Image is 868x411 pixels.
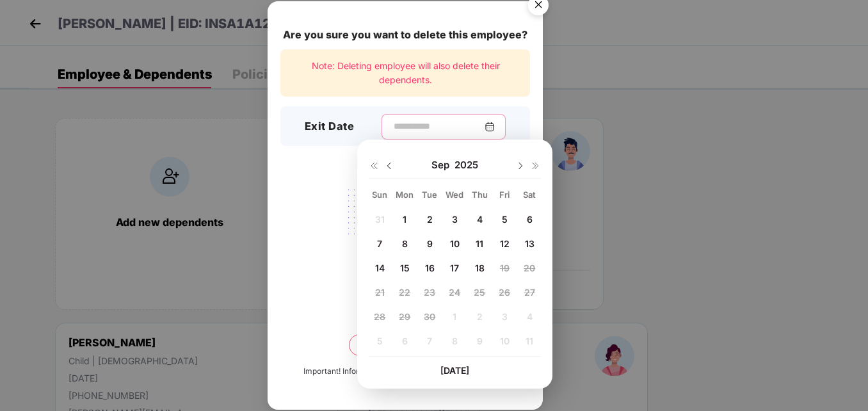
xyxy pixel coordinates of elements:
span: Sep [431,159,454,172]
span: 2025 [454,159,478,172]
h3: Exit Date [305,118,355,135]
div: Sat [518,189,541,200]
img: svg+xml;base64,PHN2ZyB4bWxucz0iaHR0cDovL3d3dy53My5vcmcvMjAwMC9zdmciIHdpZHRoPSIxNiIgaGVpZ2h0PSIxNi... [369,161,379,171]
span: 4 [477,214,483,225]
span: 1 [403,214,406,225]
span: 3 [452,214,458,225]
div: Important! Information once deleted, can’t be recovered. [303,366,507,378]
span: 16 [425,262,435,273]
span: 2 [427,214,433,225]
div: Wed [444,189,466,200]
span: 5 [502,214,508,225]
span: 7 [377,238,382,249]
img: svg+xml;base64,PHN2ZyBpZD0iRHJvcGRvd24tMzJ4MzIiIHhtbG5zPSJodHRwOi8vd3d3LnczLm9yZy8yMDAwL3N2ZyIgd2... [515,161,526,171]
span: [DATE] [440,365,469,376]
span: 11 [476,238,483,249]
span: 13 [525,238,534,249]
div: Tue [419,189,441,200]
img: svg+xml;base64,PHN2ZyB4bWxucz0iaHR0cDovL3d3dy53My5vcmcvMjAwMC9zdmciIHdpZHRoPSIxNiIgaGVpZ2h0PSIxNi... [531,161,541,171]
button: Delete permanently [349,334,462,356]
span: 12 [500,238,510,249]
img: svg+xml;base64,PHN2ZyBpZD0iQ2FsZW5kYXItMzJ4MzIiIHhtbG5zPSJodHRwOi8vd3d3LnczLm9yZy8yMDAwL3N2ZyIgd2... [485,122,495,132]
div: Note: Deleting employee will also delete their dependents. [280,49,530,97]
span: 15 [400,262,410,273]
div: Mon [394,189,416,200]
img: svg+xml;base64,PHN2ZyB4bWxucz0iaHR0cDovL3d3dy53My5vcmcvMjAwMC9zdmciIHdpZHRoPSIyMjQiIGhlaWdodD0iMT... [334,182,477,282]
img: svg+xml;base64,PHN2ZyBpZD0iRHJvcGRvd24tMzJ4MzIiIHhtbG5zPSJodHRwOi8vd3d3LnczLm9yZy8yMDAwL3N2ZyIgd2... [384,161,394,171]
div: Thu [469,189,491,200]
span: 18 [475,262,485,273]
span: 8 [402,238,408,249]
span: 14 [375,262,385,273]
span: 6 [527,214,533,225]
span: 17 [450,262,459,273]
span: 10 [450,238,460,249]
span: 9 [427,238,433,249]
div: Sun [369,189,391,200]
div: Are you sure you want to delete this employee? [280,27,530,43]
div: Fri [494,189,516,200]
